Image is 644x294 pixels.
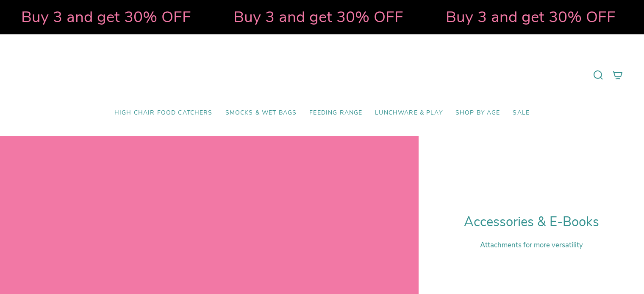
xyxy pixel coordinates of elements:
[446,6,616,28] strong: Buy 3 and get 30% OFF
[506,103,536,123] a: SALE
[513,109,530,117] span: SALE
[449,103,507,123] a: Shop by Age
[21,6,191,28] strong: Buy 3 and get 30% OFF
[303,103,369,123] a: Feeding Range
[375,109,442,117] span: Lunchware & Play
[249,47,395,103] a: Mumma’s Little Helpers
[309,109,362,117] span: Feeding Range
[464,240,599,250] p: Attachments for more versatility
[108,103,219,123] a: High Chair Food Catchers
[219,103,303,123] a: Smocks & Wet Bags
[369,103,449,123] a: Lunchware & Play
[455,109,500,117] span: Shop by Age
[114,109,213,117] span: High Chair Food Catchers
[225,109,297,117] span: Smocks & Wet Bags
[233,6,403,28] strong: Buy 3 and get 30% OFF
[464,214,599,230] h1: Accessories & E-Books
